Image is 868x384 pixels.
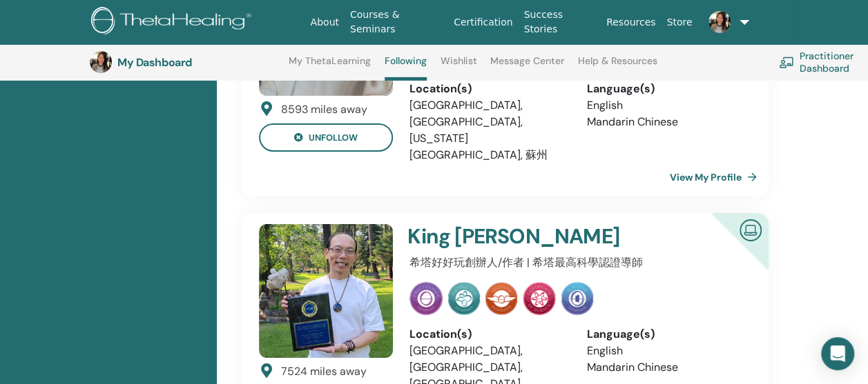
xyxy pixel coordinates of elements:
[587,81,743,97] div: Language(s)
[587,343,743,359] li: English
[409,81,566,97] div: Location(s)
[305,10,344,35] a: About
[345,2,448,42] a: Courses & Seminars
[407,224,686,249] h4: King [PERSON_NAME]
[91,7,256,38] img: logo.png
[734,214,767,245] img: Certified Online Instructor
[281,363,367,380] div: 7524 miles away
[601,10,662,35] a: Resources
[518,2,600,42] a: Success Stories
[821,337,854,370] div: Open Intercom Messenger
[117,56,255,69] h3: My Dashboard
[587,326,743,343] div: Language(s)
[281,101,367,118] div: 8593 miles away
[490,55,564,77] a: Message Center
[578,55,657,77] a: Help & Resources
[587,359,743,376] li: Mandarin Chinese
[441,55,477,77] a: Wishlist
[779,57,794,68] img: chalkboard-teacher.svg
[90,51,112,73] img: default.jpg
[409,326,566,343] div: Location(s)
[448,10,518,35] a: Certification
[689,213,769,292] div: Certified Online Instructor
[409,97,566,147] li: [GEOGRAPHIC_DATA], [GEOGRAPHIC_DATA], [US_STATE]
[708,11,731,33] img: default.jpg
[259,224,393,358] img: default.jpg
[587,97,743,114] li: English
[587,114,743,130] li: Mandarin Chinese
[670,163,762,191] a: View My Profile
[289,55,371,77] a: My ThetaLearning
[385,55,427,81] a: Following
[259,123,393,152] button: unfollow
[409,147,566,163] li: [GEOGRAPHIC_DATA], 蘇州
[409,254,743,271] p: 希塔好好玩創辦人/作者 | 希塔最高科學認證導師
[661,10,697,35] a: Store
